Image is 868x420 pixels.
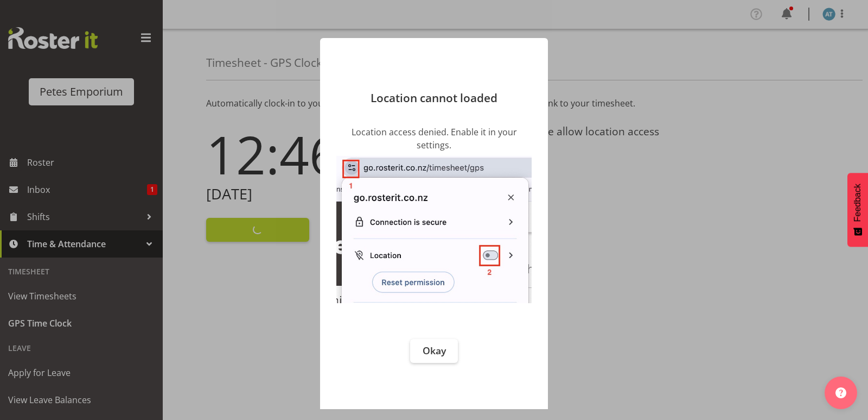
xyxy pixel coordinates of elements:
img: help-xxl-2.png [835,387,846,398]
img: location guide [336,156,532,303]
button: Feedback - Show survey [847,173,868,247]
button: Okay [410,339,458,363]
span: Feedback [853,184,863,222]
span: Okay [423,344,446,357]
div: Location access denied. Enable it in your settings. [336,126,532,306]
p: Location cannot loaded [331,92,537,104]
